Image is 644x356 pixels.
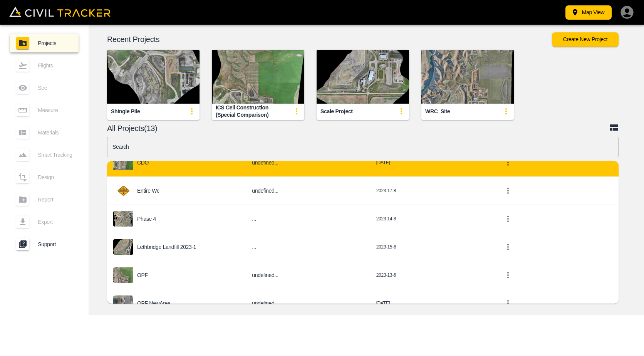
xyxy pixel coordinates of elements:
[9,7,111,17] img: Civil Tracker
[107,125,609,131] p: All Projects(13)
[38,40,72,46] span: Projects
[421,50,514,104] img: WRC_Site
[113,267,133,283] img: project-image
[252,214,364,224] h6: ...
[113,296,133,311] img: project-image
[289,104,304,119] button: update-card-details
[137,244,196,250] p: Lethbridge Landfill 2023-1
[552,32,619,47] button: Create New Project
[370,205,495,233] td: 2023-14-8
[137,300,171,306] p: OPF newArea
[113,239,133,255] img: project-image
[38,241,72,247] span: Support
[137,160,149,166] p: CDO
[252,299,364,308] h6: undefined...
[111,108,140,115] div: Shingle Pile
[137,216,156,222] p: Phase 4
[137,188,159,194] p: Entire wc
[425,108,450,115] div: WRC_Site
[10,34,79,52] a: Projects
[107,50,200,104] img: Shingle Pile
[252,270,364,280] h6: undefined...
[370,289,495,317] td: [DATE]
[113,155,133,170] img: project-image
[252,158,364,168] h6: undefined...
[565,5,612,20] button: Map View
[252,186,364,196] h6: undefined...
[370,261,495,289] td: 2023-13-6
[137,272,148,278] p: OPF
[394,104,409,119] button: update-card-details
[216,104,289,118] div: ICS Cell Construction (Special Comparison)
[370,177,495,205] td: 2023-17-8
[498,104,514,119] button: update-card-details
[370,149,495,177] td: [DATE]
[113,211,133,227] img: project-image
[113,183,133,198] img: project-image
[370,233,495,261] td: 2023-15-6
[320,108,353,115] div: Scale Project
[212,50,304,104] img: ICS Cell Construction (Special Comparison)
[107,36,552,42] p: Recent Projects
[317,50,409,104] img: Scale Project
[184,104,200,119] button: update-card-details
[252,242,364,252] h6: ...
[10,235,79,254] a: Support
